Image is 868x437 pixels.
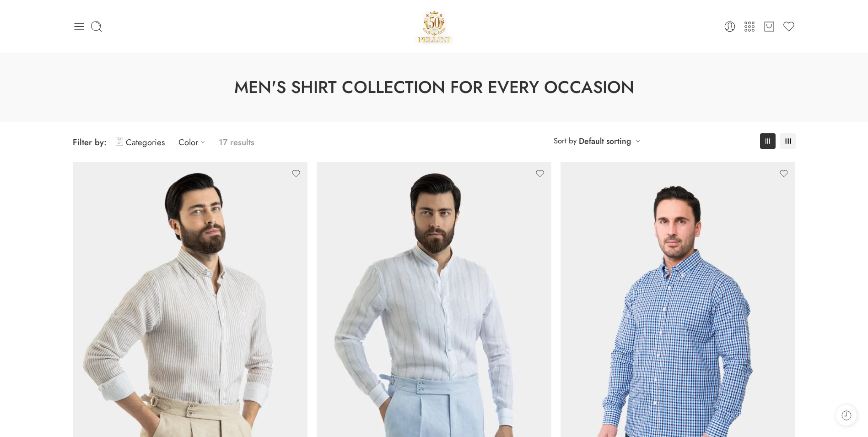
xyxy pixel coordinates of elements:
a: Wishlist [782,20,795,33]
a: Default sorting [579,135,631,147]
span: Sort by [554,133,577,148]
span: Filter by: [73,136,107,148]
h1: Men's Shirt Collection for Every Occasion [23,76,845,99]
a: Pellini - [415,7,454,46]
p: 17 results [219,131,254,153]
a: Categories [116,131,165,153]
a: Color [178,131,210,153]
a: Login / Register [723,20,736,33]
a: Cart [763,20,776,33]
img: Pellini [415,7,454,46]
